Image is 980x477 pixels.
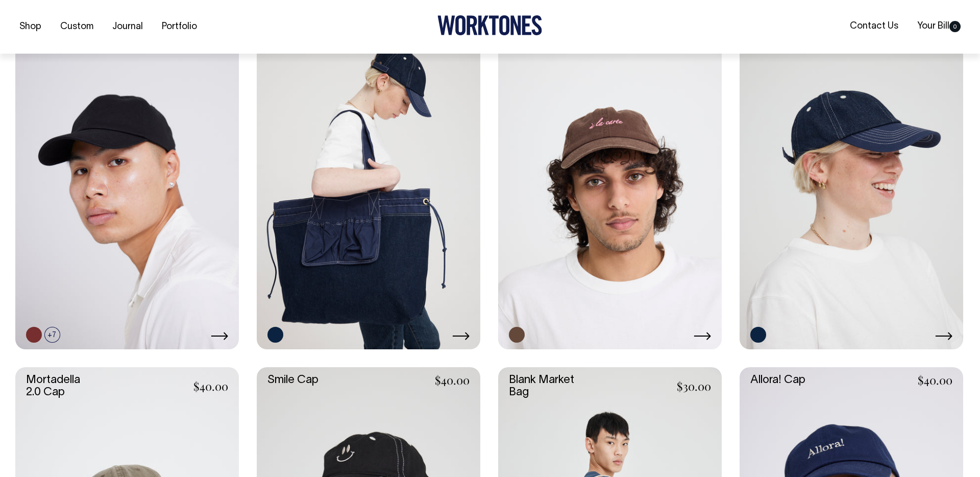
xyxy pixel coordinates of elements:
[846,18,902,35] a: Contact Us
[108,18,147,35] a: Journal
[15,18,45,35] a: Shop
[949,21,961,32] span: 0
[913,18,965,35] a: Your Bill0
[56,18,97,35] a: Custom
[44,327,60,343] span: +7
[158,18,201,35] a: Portfolio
